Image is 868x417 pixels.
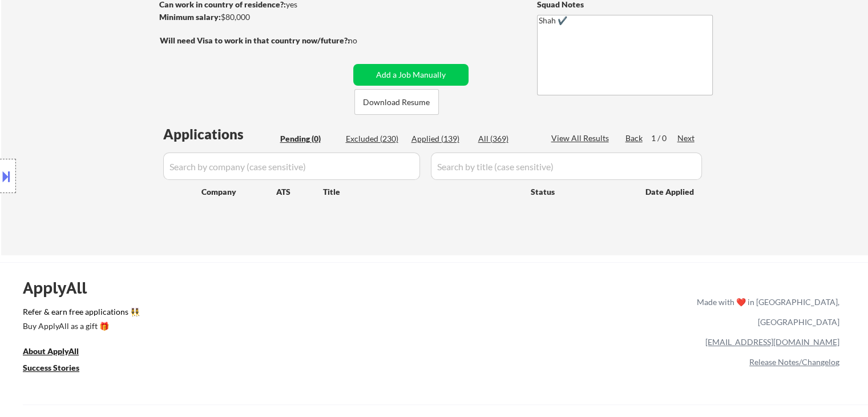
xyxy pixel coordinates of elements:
u: Success Stories [23,363,79,372]
a: About ApplyAll [23,345,95,359]
a: Buy ApplyAll as a gift 🎁 [23,320,137,334]
div: no [348,35,381,46]
strong: Will need Visa to work in that country now/future?: [160,35,350,45]
div: ATS [276,186,323,198]
div: Status [531,181,629,202]
div: Next [677,133,696,144]
div: Back [625,133,644,144]
input: Search by title (case sensitive) [431,153,702,180]
input: Search by company (case sensitive) [163,153,420,180]
u: About ApplyAll [23,346,79,356]
div: View All Results [551,133,612,144]
div: 1 / 0 [651,133,677,144]
button: Add a Job Manually [353,64,469,86]
div: Excluded (230) [346,133,403,145]
strong: Minimum salary: [159,12,221,22]
a: Success Stories [23,362,95,376]
div: $80,000 [159,11,349,23]
div: ApplyAll [23,278,100,298]
div: Date Applied [645,186,696,198]
div: Pending (0) [280,133,337,145]
div: Applied (139) [411,133,469,145]
button: Download Resume [354,89,439,115]
div: All (369) [478,133,535,145]
a: Refer & earn free applications 👯‍♀️ [23,308,458,320]
div: Applications [163,127,276,141]
div: Title [323,186,520,198]
div: Buy ApplyAll as a gift 🎁 [23,322,137,330]
div: Company [201,186,276,198]
a: [EMAIL_ADDRESS][DOMAIN_NAME] [705,337,839,347]
div: Made with ❤️ in [GEOGRAPHIC_DATA], [GEOGRAPHIC_DATA] [692,292,839,332]
a: Release Notes/Changelog [749,357,839,367]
